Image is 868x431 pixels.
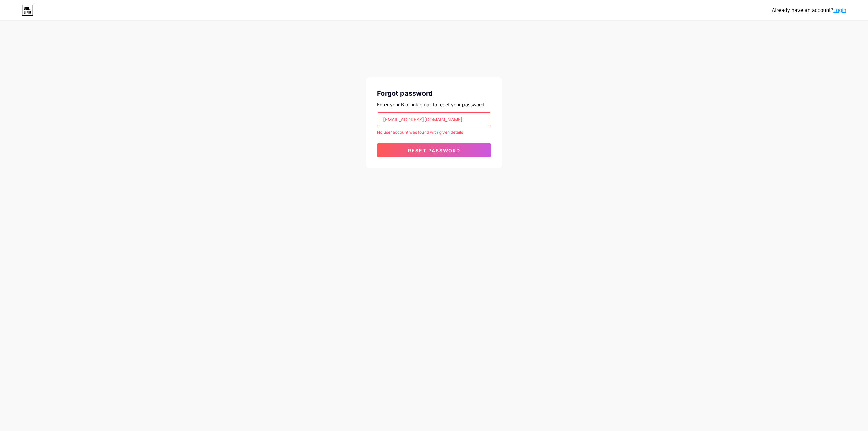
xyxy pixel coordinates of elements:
[377,129,491,135] div: No user account was found with given details
[377,101,491,108] div: Enter your Bio Link email to reset your password
[377,113,491,126] input: Email
[408,148,460,153] span: Reset password
[833,7,846,13] a: Login
[377,143,491,157] button: Reset password
[377,88,491,98] div: Forgot password
[772,7,846,14] div: Already have an account?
